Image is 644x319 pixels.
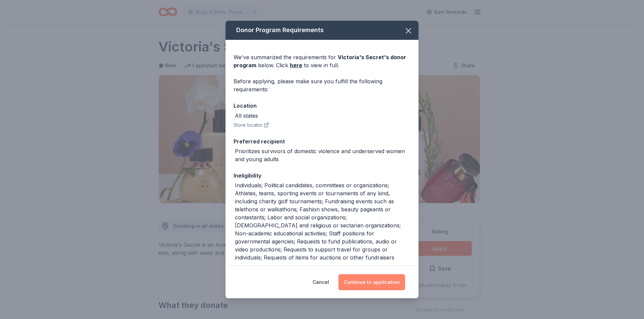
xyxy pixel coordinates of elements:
[234,137,410,146] div: Preferred recipient
[235,181,410,261] div: Individuals; Political candidates, committees or organizations; Athletes, teams, sporting events ...
[313,274,329,290] button: Cancel
[290,61,302,69] a: here
[338,274,405,290] button: Continue to application
[234,171,410,180] div: Ineligibility
[234,101,410,110] div: Location
[226,21,418,40] div: Donor Program Requirements
[234,121,269,129] button: Store locator
[234,77,410,93] div: Before applying, please make sure you fulfill the following requirements:
[234,53,410,69] div: We've summarized the requirements for below. Click to view in full.
[235,112,258,120] div: All states
[235,147,410,163] div: Prioritizes survivors of domestic violence and underserved women and young adults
